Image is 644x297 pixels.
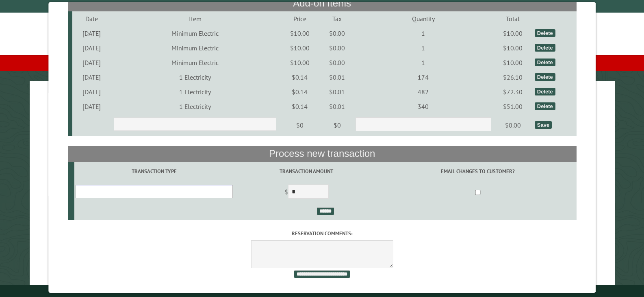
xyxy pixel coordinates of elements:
td: 482 [354,85,492,99]
div: Delete [535,29,555,37]
div: Delete [535,59,555,66]
small: © Campground Commander LLC. All rights reserved. [276,288,368,293]
td: 1 Electricity [111,70,279,85]
td: $0.00 [320,26,354,41]
div: Delete [535,88,555,95]
td: $0.14 [279,85,320,99]
div: Delete [535,44,555,52]
td: Quantity [354,11,492,26]
td: $10.00 [279,41,320,55]
div: Save [535,121,552,129]
td: $0 [320,114,354,137]
td: Minimum Electric [111,55,279,70]
td: 1 [354,55,492,70]
td: Minimum Electric [111,26,279,41]
td: Price [279,11,320,26]
td: 340 [354,99,492,114]
td: Tax [320,11,354,26]
div: Delete [535,102,555,110]
td: $ [234,181,379,204]
label: Transaction Type [76,167,233,175]
td: $0.14 [279,99,320,114]
td: $10.00 [279,55,320,70]
th: Process new transaction [67,146,576,161]
td: 174 [354,70,492,85]
div: Delete [535,73,555,81]
td: Date [72,11,111,26]
td: $72.30 [492,85,533,99]
td: $0.01 [320,99,354,114]
label: Transaction Amount [235,167,378,175]
td: [DATE] [72,55,111,70]
td: $51.00 [492,99,533,114]
td: 1 [354,26,492,41]
td: $0.14 [279,70,320,85]
td: 1 Electricity [111,85,279,99]
label: Email changes to customer? [380,167,575,175]
td: [DATE] [72,26,111,41]
td: Total [492,11,533,26]
td: [DATE] [72,85,111,99]
td: 1 Electricity [111,99,279,114]
td: 1 [354,41,492,55]
td: $10.00 [492,41,533,55]
td: $0 [279,114,320,137]
td: $10.00 [492,55,533,70]
td: $0.01 [320,85,354,99]
td: $26.10 [492,70,533,85]
td: $0.00 [492,114,533,137]
td: $0.01 [320,70,354,85]
td: $0.00 [320,55,354,70]
td: $0.00 [320,41,354,55]
td: Item [111,11,279,26]
td: $10.00 [279,26,320,41]
label: Reservation comments: [67,230,576,237]
td: [DATE] [72,41,111,55]
td: $10.00 [492,26,533,41]
td: [DATE] [72,99,111,114]
td: Minimum Electric [111,41,279,55]
td: [DATE] [72,70,111,85]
